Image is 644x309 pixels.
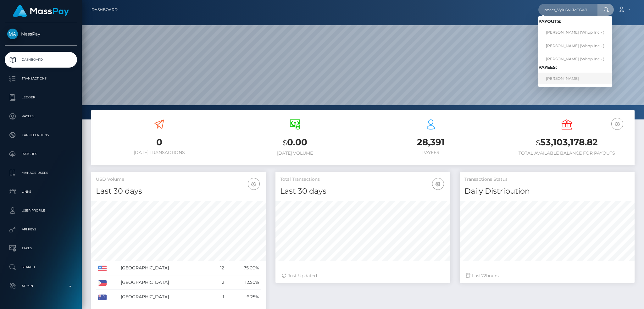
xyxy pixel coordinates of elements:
[5,146,77,162] a: Batches
[7,112,75,121] p: Payees
[481,273,486,279] span: 72
[226,275,261,290] td: 12.50%
[7,244,75,253] p: Taxes
[7,187,75,196] p: Links
[119,261,211,275] td: [GEOGRAPHIC_DATA]
[538,40,612,52] a: [PERSON_NAME] (Whop Inc - )
[5,184,77,200] a: Links
[92,3,118,16] a: Dashboard
[226,261,261,275] td: 75.00%
[280,176,446,183] h5: Total Transactions
[466,273,628,279] div: Last hours
[5,240,77,256] a: Taxes
[211,261,226,275] td: 12
[538,27,612,38] a: [PERSON_NAME] (Whop Inc - )
[226,290,261,304] td: 6.25%
[98,266,107,271] img: US.png
[283,138,287,147] small: $
[5,90,77,105] a: Ledger
[5,259,77,275] a: Search
[282,273,444,279] div: Just Updated
[536,138,540,147] small: $
[5,108,77,124] a: Payees
[232,136,358,149] h3: 0.00
[368,136,494,148] h3: 28,391
[96,176,261,183] h5: USD Volume
[7,29,18,39] img: MassPay
[7,168,75,178] p: Manage Users
[7,93,75,102] p: Ledger
[98,295,107,300] img: AU.png
[5,203,77,218] a: User Profile
[96,136,222,148] h3: 0
[7,281,75,291] p: Admin
[538,73,612,84] a: [PERSON_NAME]
[5,165,77,181] a: Manage Users
[7,74,75,83] p: Transactions
[7,130,75,140] p: Cancellations
[503,136,630,149] h3: 53,103,178.82
[7,206,75,215] p: User Profile
[119,275,211,290] td: [GEOGRAPHIC_DATA]
[5,52,77,68] a: Dashboard
[211,290,226,304] td: 1
[5,127,77,143] a: Cancellations
[13,5,69,17] img: MassPay Logo
[98,280,107,286] img: PH.png
[232,151,358,156] h6: [DATE] Volume
[7,149,75,159] p: Batches
[538,19,612,24] h6: Payouts:
[464,186,630,197] h4: Daily Distribution
[5,222,77,237] a: API Keys
[368,150,494,155] h6: Payees
[7,225,75,234] p: API Keys
[211,275,226,290] td: 2
[96,186,261,197] h4: Last 30 days
[538,4,597,16] input: Search...
[5,71,77,86] a: Transactions
[119,290,211,304] td: [GEOGRAPHIC_DATA]
[538,53,612,65] a: [PERSON_NAME] (Whop Inc - )
[538,65,612,70] h6: Payees:
[5,31,77,37] span: MassPay
[7,55,75,64] p: Dashboard
[96,150,222,155] h6: [DATE] Transactions
[7,262,75,272] p: Search
[464,176,630,183] h5: Transactions Status
[280,186,446,197] h4: Last 30 days
[503,151,630,156] h6: Total Available Balance for Payouts
[5,278,77,294] a: Admin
